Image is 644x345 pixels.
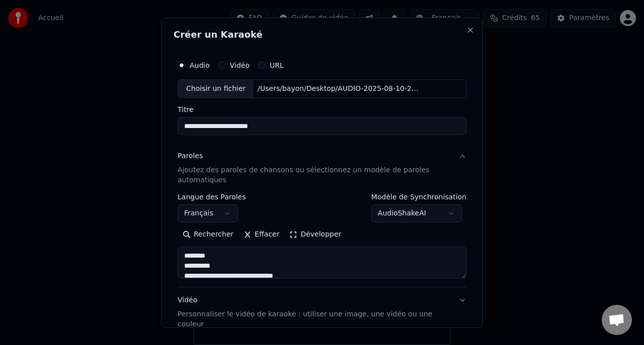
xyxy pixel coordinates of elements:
button: VidéoPersonnaliser le vidéo de karaoké : utiliser une image, une vidéo ou une couleur [178,287,466,337]
div: Vidéo [178,295,450,329]
label: Titre [178,106,466,113]
button: ParolesAjoutez des paroles de chansons ou sélectionnez un modèle de paroles automatiques [178,143,466,193]
label: Langue des Paroles [178,193,246,200]
label: Vidéo [230,61,250,68]
p: Ajoutez des paroles de chansons ou sélectionnez un modèle de paroles automatiques [178,165,450,185]
div: Paroles [178,151,203,161]
button: Rechercher [178,226,238,243]
label: URL [270,61,284,68]
p: Personnaliser le vidéo de karaoké : utiliser une image, une vidéo ou une couleur [178,309,450,329]
div: /Users/bayon/Desktop/AUDIO-2025-08-10-21-26-56.mp3 [254,83,425,93]
label: Modèle de Synchronisation [371,193,466,200]
h2: Créer un Karaoké [174,30,470,39]
button: Effacer [238,226,284,243]
div: Choisir un fichier [178,79,254,97]
button: Développer [284,226,346,243]
div: ParolesAjoutez des paroles de chansons ou sélectionnez un modèle de paroles automatiques [178,193,466,287]
label: Audio [190,61,210,68]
